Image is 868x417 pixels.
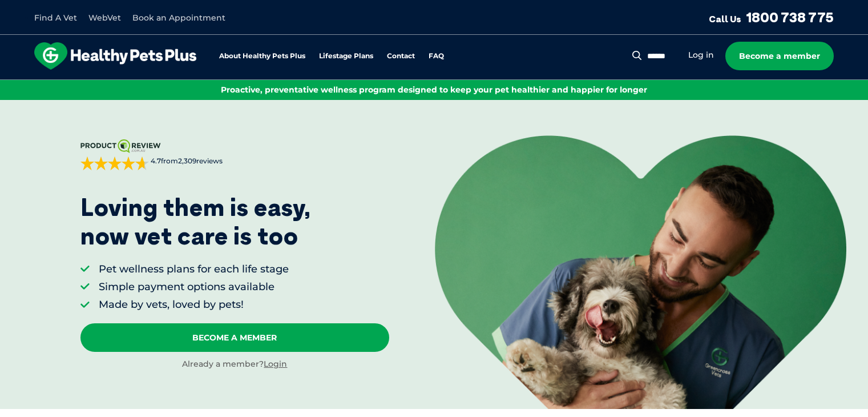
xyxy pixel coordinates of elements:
li: Simple payment options available [99,280,289,294]
a: Login [264,359,287,369]
span: 2,309 reviews [178,157,223,165]
span: from [149,157,223,166]
p: Loving them is easy, now vet care is too [80,193,311,251]
a: Log in [688,50,714,61]
strong: 4.7 [151,157,161,165]
img: <p>Loving them is easy, <br /> now vet care is too</p> [435,135,846,410]
span: Proactive, preventative wellness program designed to keep your pet healthier and happier for longer [221,85,647,95]
a: Lifestage Plans [319,53,373,60]
button: Search [630,50,644,61]
a: WebVet [88,13,121,23]
a: Book an Appointment [132,13,225,23]
a: 4.7from2,309reviews [80,139,390,170]
img: hpp-logo [34,42,196,70]
div: 4.7 out of 5 stars [80,157,149,170]
a: Call Us1800 738 775 [709,9,834,26]
a: FAQ [429,53,444,60]
a: Find A Vet [34,13,77,23]
div: Already a member? [80,359,390,370]
a: Become A Member [80,323,390,352]
a: About Healthy Pets Plus [219,53,305,60]
a: Become a member [725,42,834,70]
a: Contact [387,53,415,60]
li: Pet wellness plans for each life stage [99,262,289,276]
li: Made by vets, loved by pets! [99,298,289,312]
span: Call Us [709,13,741,25]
